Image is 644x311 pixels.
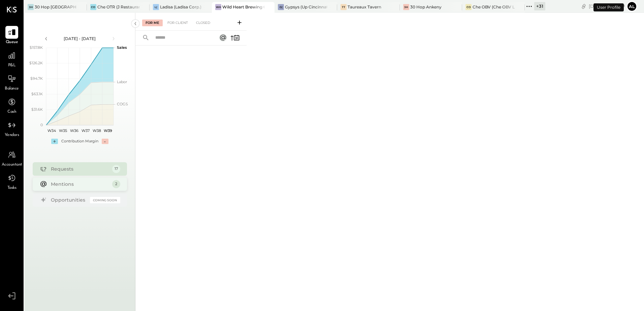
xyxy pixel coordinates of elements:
div: Requests [51,166,109,172]
div: CO [90,4,96,10]
span: Balance [5,86,19,92]
div: 3H [403,4,409,10]
div: + 31 [534,2,545,10]
text: Labor [117,79,127,84]
span: Vendors [5,132,19,138]
div: Ladisa (Ladisa Corp.) - Ignite [160,4,202,10]
div: Contribution Margin [61,139,98,144]
div: 30 Hop [GEOGRAPHIC_DATA] [35,4,77,10]
text: Sales [117,45,127,50]
div: L( [153,4,159,10]
a: P&L [0,49,23,69]
div: Wild Heart Brewing Company [222,4,264,10]
div: Opportunities [51,197,87,203]
div: Mentions [51,181,109,187]
span: Queue [6,39,18,45]
a: Queue [0,26,23,45]
div: User Profile [593,3,624,11]
text: W39 [103,128,112,133]
a: Tasks [0,172,23,191]
div: Che OBV (Che OBV LLC) - Ignite [473,4,515,10]
text: $157.8K [30,45,43,50]
span: Tasks [7,185,17,191]
button: Al [626,1,637,12]
text: W38 [92,128,101,133]
a: Accountant [0,148,23,168]
a: Balance [0,72,23,92]
a: Cash [0,96,23,115]
text: W36 [70,128,78,133]
text: $31.6K [31,107,43,112]
div: For Me [142,20,163,26]
div: Gypsys (Up Cincinnati LLC) - Ignite [285,4,327,10]
text: $126.2K [29,61,43,65]
span: Accountant [2,162,22,168]
text: COGS [117,102,128,106]
div: [DATE] [589,3,625,9]
text: $94.7K [30,76,43,81]
div: Taureaux Tavern [348,4,381,10]
text: W35 [59,128,67,133]
div: TT [341,4,347,10]
div: copy link [580,3,587,10]
div: 17 [112,165,120,173]
text: W34 [47,128,56,133]
text: $63.1K [31,92,43,96]
span: P&L [8,63,16,69]
div: [DATE] - [DATE] [51,36,108,41]
text: 0 [40,123,43,127]
div: For Client [164,20,191,26]
text: W37 [81,128,89,133]
a: Vendors [0,119,23,138]
div: Che OTR (J Restaurant LLC) - Ignite [97,4,139,10]
div: 2 [112,180,120,188]
span: Cash [7,109,16,115]
div: CO [465,4,472,10]
div: 30 Hop Ankeny [410,4,442,10]
div: G( [278,4,284,10]
div: Coming Soon [90,197,120,203]
div: - [102,139,108,144]
div: Closed [193,20,214,26]
div: WH [215,4,221,10]
div: + [51,139,58,144]
div: 3H [28,4,34,10]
